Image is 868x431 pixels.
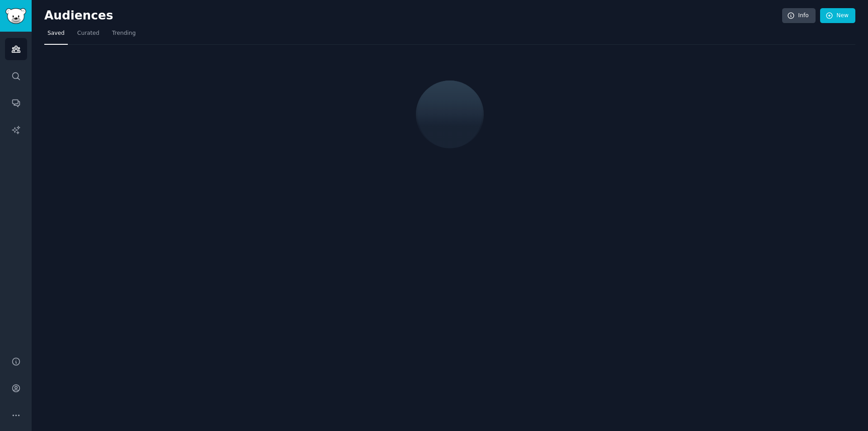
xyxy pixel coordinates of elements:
[782,8,816,24] a: Info
[74,26,103,45] a: Curated
[5,8,26,24] img: GummySearch logo
[44,26,68,45] a: Saved
[820,8,855,24] a: New
[47,29,65,38] span: Saved
[44,9,782,23] h2: Audiences
[109,26,139,45] a: Trending
[112,29,136,38] span: Trending
[77,29,99,38] span: Curated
